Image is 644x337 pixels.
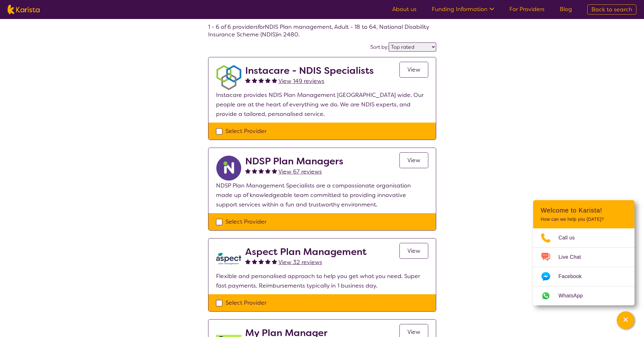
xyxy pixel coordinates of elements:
[587,4,636,15] a: Back to search
[216,90,428,119] p: Instacare provides NDIS Plan Management [GEOGRAPHIC_DATA] wide. Our people are at the heart of ev...
[533,228,634,305] ul: Choose channel
[278,258,322,266] span: View 32 reviews
[370,44,389,50] label: Sort by:
[216,156,241,181] img: ryxpuxvt8mh1enfatjpo.png
[216,65,241,90] img: obkhna0zu27zdd4ubuus.png
[617,311,634,329] button: Channel Menu
[216,271,428,290] p: Flexible and personalised approach to help you get what you need. Super fast payments. Reimbursem...
[258,168,264,174] img: fullstar
[432,5,494,13] a: Funding Information
[272,168,277,174] img: fullstar
[509,5,545,13] a: For Providers
[278,76,324,86] a: View 149 reviews
[558,233,583,243] span: Call us
[252,168,257,174] img: fullstar
[591,6,632,13] span: Back to search
[399,243,428,259] a: View
[258,259,264,264] img: fullstar
[245,78,251,83] img: fullstar
[245,259,251,264] img: fullstar
[558,291,590,301] span: WhatsApp
[8,5,40,14] img: Karista logo
[278,168,322,175] span: View 67 reviews
[245,65,374,76] h2: Instacare - NDIS Specialists
[533,286,634,305] a: Web link opens in a new tab.
[245,246,367,258] h2: Aspect Plan Management
[407,156,420,164] span: View
[258,78,264,83] img: fullstar
[216,246,241,271] img: lkb8hqptqmnl8bp1urdw.png
[533,200,634,305] div: Channel Menu
[265,168,271,174] img: fullstar
[245,156,343,167] h2: NDSP Plan Managers
[252,78,257,83] img: fullstar
[252,259,257,264] img: fullstar
[278,258,322,267] a: View 32 reviews
[265,259,271,264] img: fullstar
[265,78,271,83] img: fullstar
[558,272,589,281] span: Facebook
[407,328,420,336] span: View
[399,152,428,168] a: View
[272,259,277,264] img: fullstar
[278,77,324,85] span: View 149 reviews
[245,168,251,174] img: fullstar
[272,78,277,83] img: fullstar
[392,5,417,13] a: About us
[407,66,420,73] span: View
[541,207,627,214] h2: Welcome to Karista!
[399,62,428,78] a: View
[541,217,627,222] p: How can we help you [DATE]?
[216,181,428,209] p: NDSP Plan Management Specialists are a compassionate organisation made up of knowledgeable team c...
[407,247,420,255] span: View
[560,5,572,13] a: Blog
[278,167,322,176] a: View 67 reviews
[558,252,589,262] span: Live Chat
